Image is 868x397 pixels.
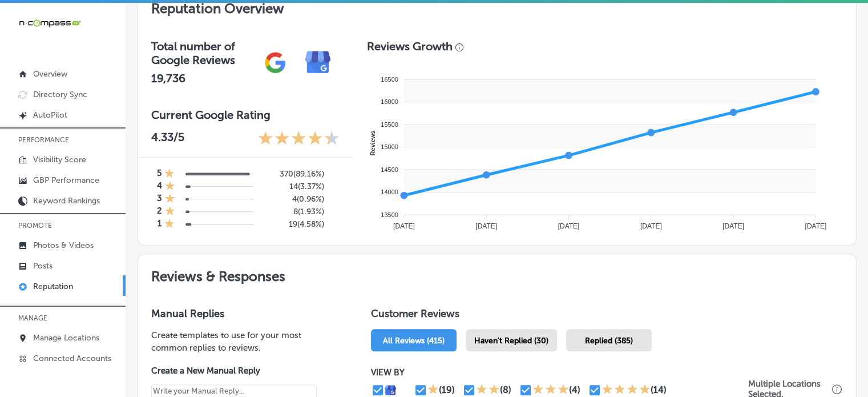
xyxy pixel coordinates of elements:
h5: 8 ( 1.93% ) [270,207,324,216]
text: Reviews [369,130,376,155]
div: 1 Star [164,218,175,231]
h3: Manual Replies [151,307,334,320]
h1: Customer Reviews [371,307,842,324]
img: 660ab0bf-5cc7-4cb8-ba1c-48b5ae0f18e60NCTV_CLogo_TV_Black_-500x88.png [18,18,81,29]
p: Visibility Score [33,155,86,165]
tspan: 15500 [381,121,398,128]
h5: 14 ( 3.37% ) [270,182,324,191]
h5: 19 ( 4.58% ) [270,219,324,229]
h4: 3 [157,193,162,206]
h3: Current Google Rating [151,108,340,122]
tspan: [DATE] [722,222,744,230]
span: Haven't Replied (30) [474,336,548,346]
p: Connected Accounts [33,354,111,363]
tspan: 13500 [381,211,398,218]
tspan: [DATE] [475,222,497,230]
h4: 2 [157,206,162,218]
div: 1 Star [427,383,439,397]
div: 3 Stars [532,383,569,397]
h2: Reviews & Responses [138,254,856,294]
span: Replied (385) [585,336,633,346]
h4: 1 [158,218,162,231]
p: Overview [33,69,67,79]
div: (8) [500,384,511,395]
h4: 4 [157,181,162,193]
tspan: 16500 [381,76,398,83]
h3: Total number of Google Reviews [151,39,254,67]
h5: 370 ( 89.16% ) [270,169,324,179]
p: Keyword Rankings [33,196,100,206]
div: (4) [569,384,580,395]
div: (14) [651,384,667,395]
tspan: [DATE] [393,222,415,230]
p: Photos & Videos [33,240,94,250]
tspan: 14500 [381,166,398,173]
h5: 4 ( 0.96% ) [270,194,324,204]
tspan: 14000 [381,189,398,195]
p: GBP Performance [33,175,99,185]
tspan: [DATE] [805,222,826,230]
p: Create templates to use for your most common replies to reviews. [151,329,334,354]
tspan: [DATE] [558,222,579,230]
div: (19) [439,384,455,395]
tspan: 15000 [381,143,398,150]
img: gPZS+5FD6qPJAAAAABJRU5ErkJggg== [254,41,297,84]
img: e7ababfa220611ac49bdb491a11684a6.png [297,41,340,84]
div: 4.33 Stars [258,130,340,148]
tspan: [DATE] [640,222,662,230]
p: Posts [33,261,53,271]
h3: Reviews Growth [367,39,453,53]
tspan: 16000 [381,98,398,105]
p: Manage Locations [33,333,99,343]
h2: 19,736 [151,71,254,85]
h4: 5 [157,168,162,181]
div: 1 Star [165,181,175,193]
span: All Reviews (415) [383,336,445,346]
div: 1 Star [165,206,175,218]
p: Directory Sync [33,90,87,99]
div: 1 Star [164,168,175,181]
div: 1 Star [165,193,175,206]
p: VIEW BY [371,367,748,378]
div: 4 Stars [601,383,651,397]
p: AutoPilot [33,110,67,120]
label: Create a New Manual Reply [151,366,317,376]
p: 4.33 /5 [151,130,184,148]
div: 2 Stars [476,383,500,397]
p: Reputation [33,282,73,291]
